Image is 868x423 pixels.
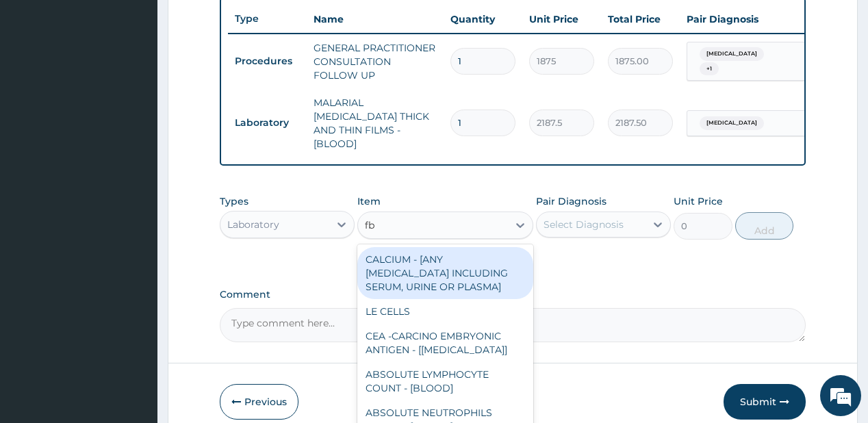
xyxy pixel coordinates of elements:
button: Previous [220,384,298,420]
th: Unit Price [522,5,601,33]
div: CEA -CARCINO EMBRYONIC ANTIGEN - [[MEDICAL_DATA]] [357,324,533,362]
div: LE CELLS [357,299,533,324]
button: Add [735,212,794,240]
textarea: Type your message and hit 'Enter' [7,279,261,327]
td: GENERAL PRACTITIONER CONSULTATION FOLLOW UP [307,34,444,89]
div: CALCIUM - [ANY [MEDICAL_DATA] INCLUDING SERUM, URINE OR PLASMA] [357,247,533,299]
img: d_794563401_company_1708531726252_794563401 [25,68,55,103]
th: Quantity [444,5,522,33]
span: We're online! [79,125,189,264]
div: Chat with us now [71,77,230,94]
label: Unit Price [674,194,723,208]
div: Select Diagnosis [544,218,624,231]
td: MALARIAL [MEDICAL_DATA] THICK AND THIN FILMS - [BLOOD] [307,89,444,157]
td: Laboratory [228,110,307,136]
button: Submit [724,384,806,420]
div: ABSOLUTE LYMPHOCYTE COUNT - [BLOOD] [357,362,533,400]
div: Laboratory [227,218,279,231]
span: [MEDICAL_DATA] [700,116,764,130]
td: Procedures [228,49,307,74]
label: Item [357,194,381,208]
div: Minimize live chat window [225,7,257,40]
th: Type [228,6,307,31]
span: + 1 [700,62,719,76]
label: Pair Diagnosis [536,194,607,208]
span: [MEDICAL_DATA] [700,47,764,61]
th: Pair Diagnosis [680,5,830,33]
th: Name [307,5,444,33]
th: Total Price [601,5,680,33]
label: Types [220,196,248,207]
label: Comment [220,289,805,300]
